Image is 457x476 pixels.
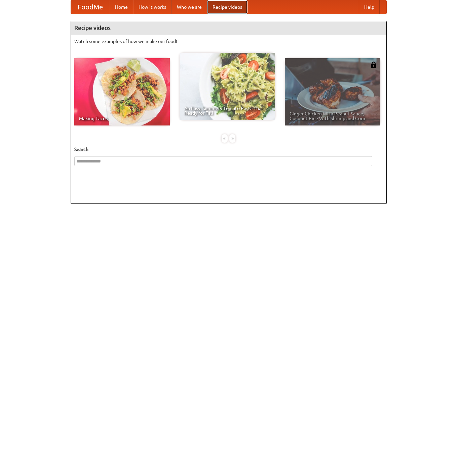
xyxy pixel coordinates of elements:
div: « [222,134,228,143]
h4: Recipe videos [71,21,386,35]
p: Watch some examples of how we make our food! [74,38,383,45]
a: How it works [133,0,172,14]
a: An Easy, Summery Tomato Pasta That's Ready for Fall [180,53,275,120]
a: Help [359,0,380,14]
div: » [229,134,235,143]
a: Recipe videos [207,0,247,14]
img: 483408.png [370,62,377,68]
a: FoodMe [71,0,110,14]
h5: Search [74,146,383,153]
span: Making Tacos [79,116,165,121]
a: Home [110,0,133,14]
a: Who we are [172,0,207,14]
span: An Easy, Summery Tomato Pasta That's Ready for Fall [184,106,270,115]
a: Making Tacos [74,58,170,125]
